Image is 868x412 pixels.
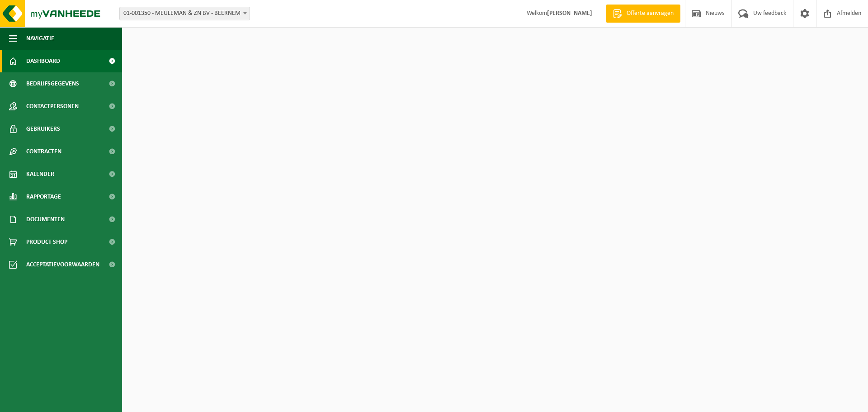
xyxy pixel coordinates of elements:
span: 01-001350 - MEULEMAN & ZN BV - BEERNEM [120,7,250,20]
span: Gebruikers [26,118,60,140]
span: 01-001350 - MEULEMAN & ZN BV - BEERNEM [119,7,250,20]
span: Navigatie [26,27,54,50]
span: Dashboard [26,50,60,72]
span: Product Shop [26,231,67,253]
span: Documenten [26,208,65,231]
span: Acceptatievoorwaarden [26,253,99,276]
span: Offerte aanvragen [624,9,676,18]
strong: [PERSON_NAME] [547,10,592,17]
span: Bedrijfsgegevens [26,72,79,95]
span: Kalender [26,163,54,185]
span: Contactpersonen [26,95,79,118]
span: Rapportage [26,185,61,208]
span: Contracten [26,140,61,163]
a: Offerte aanvragen [606,5,680,23]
